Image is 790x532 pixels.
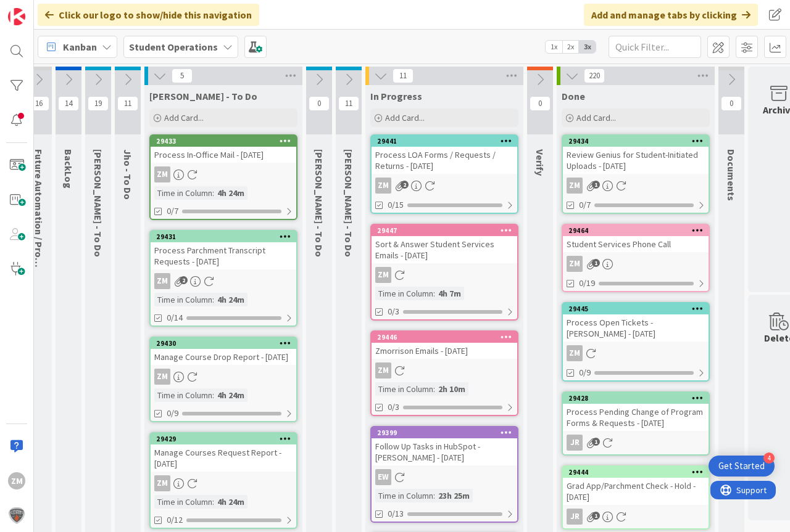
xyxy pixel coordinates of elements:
div: Add and manage tabs by clicking [584,4,758,26]
span: Zaida - To Do [149,90,257,102]
div: ZM [8,472,25,489]
span: Amanda - To Do [343,149,355,257]
div: 29444 [568,468,709,477]
div: ZM [375,178,391,194]
span: Emilie - To Do [92,149,104,257]
div: Process Open Tickets - [PERSON_NAME] - [DATE] [563,314,709,342]
div: Manage Course Drop Report - [DATE] [151,349,296,365]
div: Process Parchment Transcript Requests - [DATE] [151,242,296,269]
span: 0/3 [388,401,399,414]
div: 2h 10m [435,382,468,396]
span: : [433,489,435,502]
div: Grad App/Parchment Check - Hold - [DATE] [563,478,709,505]
div: 29434 [568,137,709,145]
span: 11 [338,96,359,111]
div: ZM [372,362,517,379]
div: ZM [563,256,709,272]
div: Time in Column [154,293,212,306]
div: Time in Column [375,382,433,396]
div: JR [567,509,583,525]
div: ZM [372,178,517,194]
div: JR [563,509,709,525]
div: 29431Process Parchment Transcript Requests - [DATE] [151,231,296,269]
span: 5 [172,68,193,83]
div: Click our logo to show/hide this navigation [38,4,259,26]
div: Time in Column [154,495,212,509]
div: 29441 [372,136,517,147]
div: 29428 [568,394,709,403]
span: 0/7 [167,205,178,218]
span: 11 [117,96,138,111]
div: 29434 [563,136,709,147]
div: 29399 [372,427,517,438]
div: Process Pending Change of Program Forms & Requests - [DATE] [563,404,709,431]
div: 29428Process Pending Change of Program Forms & Requests - [DATE] [563,393,709,431]
div: ZM [375,267,391,283]
span: Add Card... [576,112,616,123]
span: : [212,495,214,509]
div: ZM [154,273,170,289]
div: ZM [151,475,296,491]
span: BackLog [62,149,75,189]
div: ZM [154,369,170,385]
div: EW [372,469,517,485]
div: 4h 24m [214,293,247,306]
span: Eric - To Do [313,149,325,257]
span: 0/19 [579,277,595,290]
span: 14 [58,96,79,111]
div: Manage Courses Request Report - [DATE] [151,444,296,472]
span: 3x [579,41,596,53]
div: EW [375,469,391,485]
div: 29445 [568,305,709,313]
span: 0 [530,96,551,111]
span: 0 [309,96,330,111]
div: 29430Manage Course Drop Report - [DATE] [151,338,296,365]
div: Zmorrison Emails - [DATE] [372,343,517,359]
span: 0/9 [167,407,178,420]
span: 2 [180,276,188,284]
div: Student Services Phone Call [563,236,709,252]
div: 29464 [563,225,709,236]
div: ZM [151,369,296,385]
span: 1 [592,181,600,189]
div: 29441Process LOA Forms / Requests / Returns - [DATE] [372,136,517,174]
img: avatar [8,507,25,524]
div: JR [567,435,583,451]
div: 29430 [156,339,296,348]
span: In Progress [370,90,422,102]
div: 29429Manage Courses Request Report - [DATE] [151,433,296,472]
div: 29433 [156,137,296,145]
b: Student Operations [129,41,218,53]
div: ZM [567,345,583,361]
div: 29433Process In-Office Mail - [DATE] [151,136,296,163]
div: 29399Follow Up Tasks in HubSpot - [PERSON_NAME] - [DATE] [372,427,517,465]
div: ZM [567,178,583,194]
span: 0/12 [167,514,183,526]
span: 1 [592,259,600,267]
div: ZM [151,273,296,289]
div: ZM [372,267,517,283]
span: 11 [393,68,414,83]
div: Get Started [718,460,765,472]
div: Time in Column [375,287,433,300]
span: 19 [88,96,109,111]
div: Sort & Answer Student Services Emails - [DATE] [372,236,517,263]
div: 29428 [563,393,709,404]
span: : [212,293,214,306]
div: 29447Sort & Answer Student Services Emails - [DATE] [372,225,517,263]
span: : [212,186,214,200]
span: : [433,287,435,300]
span: Verify [534,149,546,176]
div: 29431 [151,231,296,242]
div: 29431 [156,232,296,241]
span: 0/14 [167,311,183,324]
div: 29429 [156,435,296,443]
span: Done [562,90,585,102]
div: 4 [763,452,775,464]
div: Time in Column [154,388,212,402]
span: 1 [592,512,600,520]
div: ZM [567,256,583,272]
div: 29464Student Services Phone Call [563,225,709,252]
span: Jho - To Do [122,149,134,200]
div: 29441 [377,137,517,145]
